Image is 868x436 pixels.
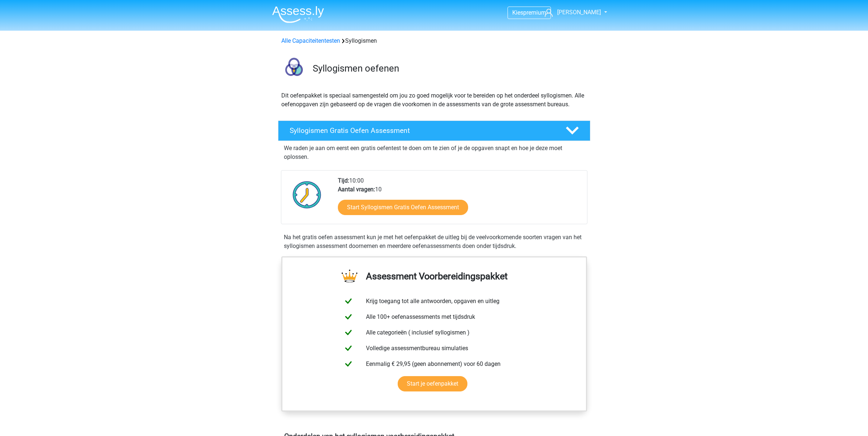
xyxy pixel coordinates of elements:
[338,186,375,193] b: Aantal vragen:
[338,177,349,184] b: Tijd:
[542,8,602,17] a: [PERSON_NAME]
[508,8,551,18] a: Kiespremium
[398,376,467,391] a: Start je oefenpakket
[281,37,340,44] a: Alle Capaciteitentesten
[278,37,590,45] div: Syllogismen
[338,200,468,215] a: Start Syllogismen Gratis Oefen Assessment
[272,6,324,23] img: Assessly
[557,9,601,16] span: [PERSON_NAME]
[278,54,309,85] img: syllogismen
[289,176,325,213] img: Klok
[332,176,587,224] div: 10:00 10
[281,233,587,250] div: Na het gratis oefen assessment kun je met het oefenpakket de uitleg bij de veelvoorkomende soorte...
[512,9,523,16] span: Kies
[523,9,546,16] span: premium
[313,63,585,74] h3: Syllogismen oefenen
[275,121,593,141] a: Syllogismen Gratis Oefen Assessment
[290,126,554,135] h4: Syllogismen Gratis Oefen Assessment
[284,144,585,161] p: We raden je aan om eerst een gratis oefentest te doen om te zien of je de opgaven snapt en hoe je...
[281,91,587,109] p: Dit oefenpakket is speciaal samengesteld om jou zo goed mogelijk voor te bereiden op het onderdee...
